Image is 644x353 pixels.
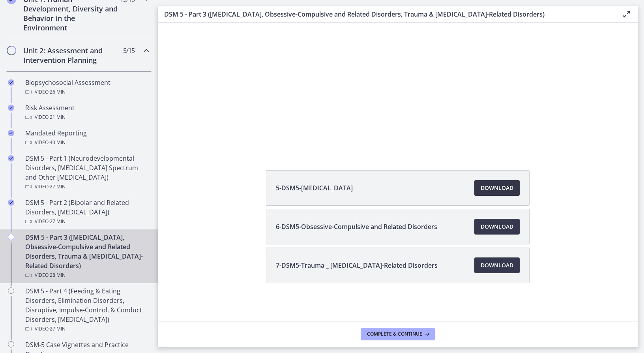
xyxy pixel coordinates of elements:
[25,87,148,97] div: Video
[49,113,66,122] span: · 21 min
[25,182,148,192] div: Video
[8,130,14,136] i: Completed
[25,138,148,147] div: Video
[25,113,148,122] div: Video
[367,331,422,337] span: Complete & continue
[474,219,520,235] a: Download
[25,270,148,280] div: Video
[25,233,148,280] div: DSM 5 - Part 3 ([MEDICAL_DATA], Obsessive-Compulsive and Related Disorders, Trauma & [MEDICAL_DAT...
[481,261,513,270] span: Download
[276,222,437,231] span: 6-DSM5-Obsessive-Compulsive and Related Disorders
[361,328,435,340] button: Complete & continue
[25,154,148,192] div: DSM 5 - Part 1 (Neurodevelopmental Disorders, [MEDICAL_DATA] Spectrum and Other [MEDICAL_DATA])
[49,217,66,226] span: · 27 min
[8,105,14,111] i: Completed
[164,9,609,19] h3: DSM 5 - Part 3 ([MEDICAL_DATA], Obsessive-Compulsive and Related Disorders, Trauma & [MEDICAL_DAT...
[49,87,66,97] span: · 26 min
[25,103,148,122] div: Risk Assessment
[25,324,148,334] div: Video
[49,182,66,192] span: · 27 min
[8,199,14,206] i: Completed
[474,257,520,273] a: Download
[276,261,438,270] span: 7-DSM5-Trauma _ [MEDICAL_DATA]-Related Disorders
[25,128,148,147] div: Mandated Reporting
[23,46,120,65] h2: Unit 2: Assessment and Intervention Planning
[123,46,135,55] span: 5 / 15
[8,155,14,161] i: Completed
[49,270,66,280] span: · 28 min
[481,222,513,231] span: Download
[25,78,148,97] div: Biopsychosocial Assessment
[474,180,520,196] a: Download
[481,183,513,193] span: Download
[25,286,148,334] div: DSM 5 - Part 4 (Feeding & Eating Disorders, Elimination Disorders, Disruptive, Impulse-Control, &...
[25,198,148,226] div: DSM 5 - Part 2 (Bipolar and Related Disorders, [MEDICAL_DATA])
[8,79,14,86] i: Completed
[25,217,148,226] div: Video
[49,324,66,334] span: · 27 min
[49,138,66,147] span: · 40 min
